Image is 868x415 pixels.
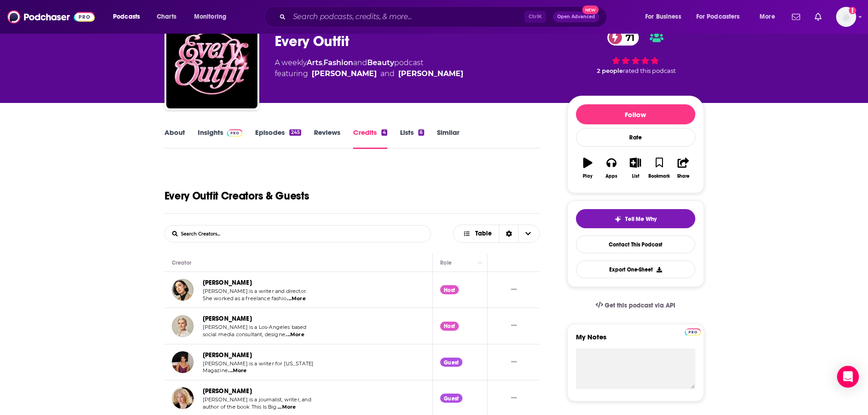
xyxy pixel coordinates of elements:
span: Logged in as kathrynwhite [836,7,856,27]
button: open menu [690,10,753,24]
span: ...More [228,367,247,374]
div: Rate [576,128,695,147]
img: Brock Colyar [172,351,194,373]
a: Episodes245 [255,128,301,149]
span: Ctrl K [524,11,546,23]
div: Host [440,285,459,294]
a: [PERSON_NAME] [203,279,252,287]
a: InsightsPodchaser Pro [198,128,243,149]
div: Open Intercom Messenger [837,366,859,388]
a: Contact This Podcast [576,236,695,253]
button: Apps [600,152,623,184]
div: Role [440,257,453,268]
button: open menu [753,10,786,24]
div: 4 [381,129,387,136]
span: author of the book This Is Big [203,404,277,410]
button: Show More Button [508,394,520,403]
button: Show More Button [508,321,520,331]
span: Charts [157,10,176,23]
button: open menu [188,10,238,24]
a: Get this podcast via API [588,294,683,317]
span: She worked as a freelance fashio [203,295,287,302]
a: Similar [437,128,459,149]
span: rated this podcast [623,67,676,74]
span: ...More [286,331,304,338]
span: Tell Me Why [625,215,657,223]
a: [PERSON_NAME] [203,351,252,359]
button: Bookmark [647,152,671,184]
span: Get this podcast via API [605,302,675,309]
div: Play [583,174,592,179]
span: More [760,10,775,23]
div: A weekly podcast [275,57,463,79]
div: Guest [440,394,462,403]
div: Guest [440,358,462,367]
img: Marisa Meltzer [172,387,194,409]
a: Pro website [685,327,701,336]
button: Share [671,152,695,184]
span: [PERSON_NAME] is a writer for [US_STATE] [203,360,314,367]
span: social media consultant, designe [203,331,285,338]
a: Show notifications dropdown [811,9,825,25]
button: Column Actions [474,257,485,268]
div: Apps [606,174,617,179]
a: Credits4 [353,128,387,149]
button: Show More Button [508,285,520,295]
span: 71 [616,30,639,46]
button: Show More Button [508,358,520,367]
a: Reviews [314,128,340,149]
div: Creator [172,257,192,268]
button: Follow [576,104,695,124]
img: User Profile [836,7,856,27]
button: Play [576,152,600,184]
span: featuring [275,68,463,79]
svg: Add a profile image [849,7,856,14]
div: Bookmark [648,174,670,179]
img: Lauren Garroni [172,279,194,301]
a: [PERSON_NAME] [203,315,252,323]
span: Table [475,231,492,237]
span: [PERSON_NAME] is a journalist, writer, and [203,396,311,403]
span: Podcasts [113,10,140,23]
span: Monitoring [194,10,226,23]
a: Every Outfit [166,17,257,108]
div: Share [677,174,689,179]
h2: Choose View [453,225,540,243]
span: , [322,58,324,67]
a: Fashion [324,58,353,67]
img: Chelsea Fairless [172,315,194,337]
span: Magazine [203,367,228,374]
a: 71 [607,30,639,46]
input: Search podcasts, credits, & more... [289,10,524,24]
span: [PERSON_NAME] is a Los-Angeles based [203,324,307,330]
button: Export One-Sheet [576,261,695,278]
div: Sort Direction [499,225,518,242]
a: Lauren Garroni [398,68,463,79]
div: 71 2 peoplerated this podcast [567,24,704,80]
button: open menu [639,10,693,24]
div: Host [440,322,459,331]
button: open menu [107,10,152,24]
span: 2 people [597,67,623,74]
div: 6 [418,129,424,136]
a: Show notifications dropdown [788,9,804,25]
span: Open Advanced [557,15,595,19]
h1: Every Outfit Creators & Guests [164,189,309,203]
div: 245 [289,129,301,136]
span: and [353,58,367,67]
button: tell me why sparkleTell Me Why [576,209,695,228]
button: List [623,152,647,184]
label: My Notes [576,333,695,348]
span: and [380,68,395,79]
span: For Business [645,10,681,23]
a: Beauty [367,58,394,67]
img: Podchaser - Follow, Share and Rate Podcasts [7,8,95,26]
span: For Podcasters [696,10,740,23]
span: [PERSON_NAME] is a writer and director. [203,288,307,294]
div: Search podcasts, credits, & more... [273,6,616,27]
